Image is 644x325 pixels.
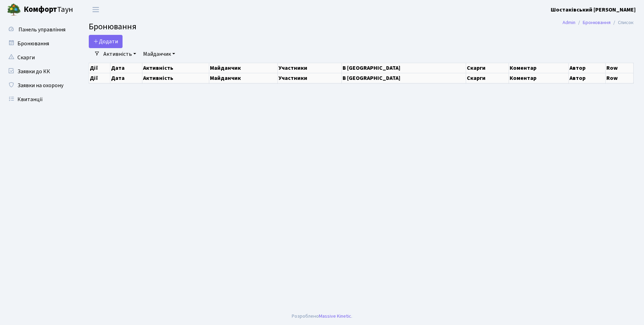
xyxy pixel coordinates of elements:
[24,4,73,16] span: Таун
[509,73,568,83] th: Коментар
[277,63,341,73] th: Участники
[3,92,73,106] a: Квитанції
[611,19,634,27] li: Список
[110,73,142,83] th: Дата
[140,48,178,60] a: Майданчик
[341,63,466,73] th: В [GEOGRAPHIC_DATA]
[24,4,57,15] b: Комфорт
[3,23,73,37] a: Панель управління
[551,6,636,14] a: Шостаківський [PERSON_NAME]
[89,63,110,73] th: Дії
[568,73,606,83] th: Автор
[509,63,568,73] th: Коментар
[110,63,142,73] th: Дата
[3,78,73,92] a: Заявки на охорону
[142,73,209,83] th: Активність
[563,19,575,26] a: Admin
[341,73,466,83] th: В [GEOGRAPHIC_DATA]
[568,63,606,73] th: Автор
[583,19,611,26] a: Бронювання
[466,63,509,73] th: Скарги
[209,63,277,73] th: Майданчик
[3,51,73,65] a: Скарги
[606,73,634,83] th: Row
[551,6,636,14] b: Шостаківський [PERSON_NAME]
[89,21,136,33] span: Бронювання
[552,15,644,30] nav: breadcrumb
[18,26,65,33] span: Панель управління
[89,73,110,83] th: Дії
[277,73,341,83] th: Участники
[89,35,123,48] button: Додати
[292,312,352,320] div: Розроблено .
[466,73,509,83] th: Скарги
[101,48,139,60] a: Активність
[319,312,351,320] a: Massive Kinetic
[142,63,209,73] th: Активність
[7,3,21,17] img: logo.png
[606,63,634,73] th: Row
[3,65,73,78] a: Заявки до КК
[3,37,73,51] a: Бронювання
[87,4,104,15] button: Переключити навігацію
[209,73,277,83] th: Майданчик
